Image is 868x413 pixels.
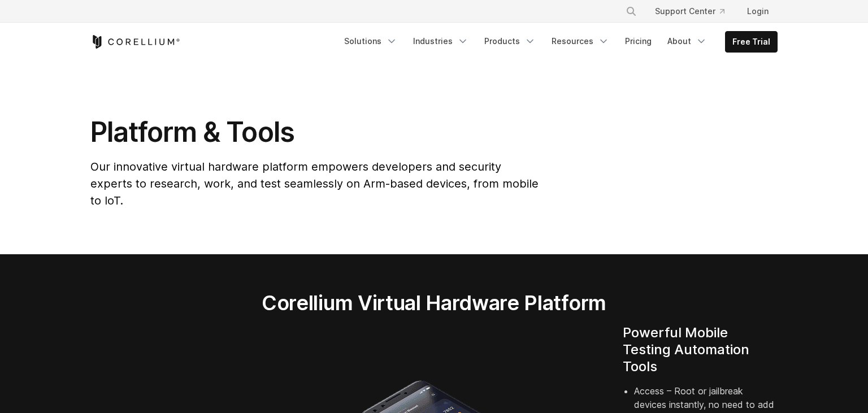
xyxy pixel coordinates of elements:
a: Support Center [646,1,734,21]
h2: Corellium Virtual Hardware Platform [209,290,659,315]
a: Free Trial [726,32,777,52]
a: Industries [406,31,475,51]
span: Our innovative virtual hardware platform empowers developers and security experts to research, wo... [90,160,539,207]
a: About [661,31,714,51]
h4: Powerful Mobile Testing Automation Tools [623,324,778,375]
a: Products [478,31,542,51]
a: Pricing [618,31,658,51]
div: Navigation Menu [337,31,778,53]
div: Navigation Menu [612,1,778,21]
a: Resources [545,31,616,51]
a: Corellium Home [90,35,180,49]
h1: Platform & Tools [90,115,541,149]
button: Search [621,1,641,21]
a: Login [738,1,778,21]
a: Solutions [337,31,404,51]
